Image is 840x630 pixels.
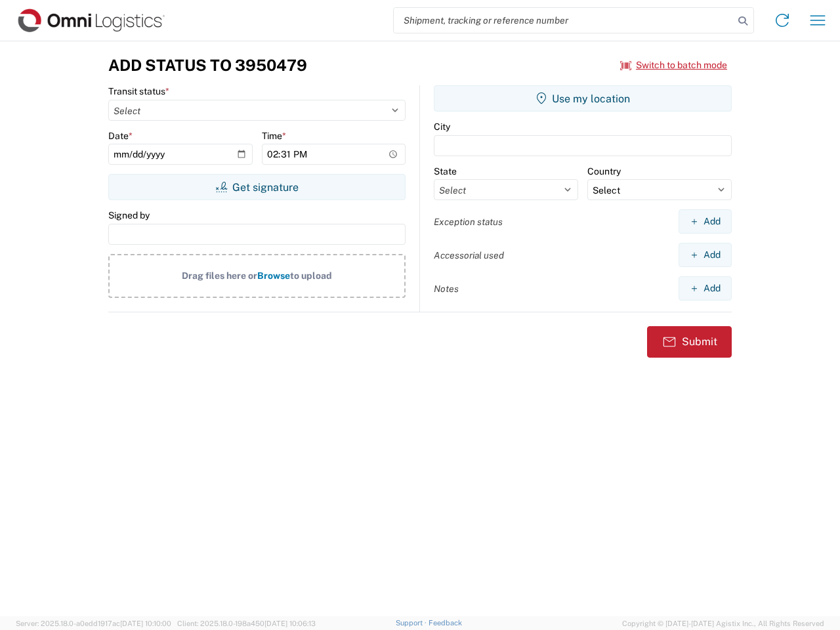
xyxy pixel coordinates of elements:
[290,270,332,281] span: to upload
[16,619,171,627] span: Server: 2025.18.0-a0edd1917ac
[434,249,504,261] label: Accessorial used
[647,326,732,358] button: Submit
[434,121,450,133] label: City
[434,85,732,112] button: Use my location
[108,174,406,200] button: Get signature
[108,56,307,75] h3: Add Status to 3950479
[679,276,732,301] button: Add
[108,209,150,221] label: Signed by
[622,618,824,629] span: Copyright © [DATE]-[DATE] Agistix Inc., All Rights Reserved
[108,85,169,97] label: Transit status
[679,243,732,267] button: Add
[620,54,727,76] button: Switch to batch mode
[679,209,732,234] button: Add
[182,270,257,281] span: Drag files here or
[587,165,621,177] label: Country
[396,619,429,627] a: Support
[177,619,316,627] span: Client: 2025.18.0-198a450
[108,130,133,142] label: Date
[434,283,459,295] label: Notes
[264,619,316,627] span: [DATE] 10:06:13
[394,8,734,33] input: Shipment, tracking or reference number
[262,130,286,142] label: Time
[120,619,171,627] span: [DATE] 10:10:00
[434,165,457,177] label: State
[257,270,290,281] span: Browse
[429,619,462,627] a: Feedback
[434,216,503,228] label: Exception status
